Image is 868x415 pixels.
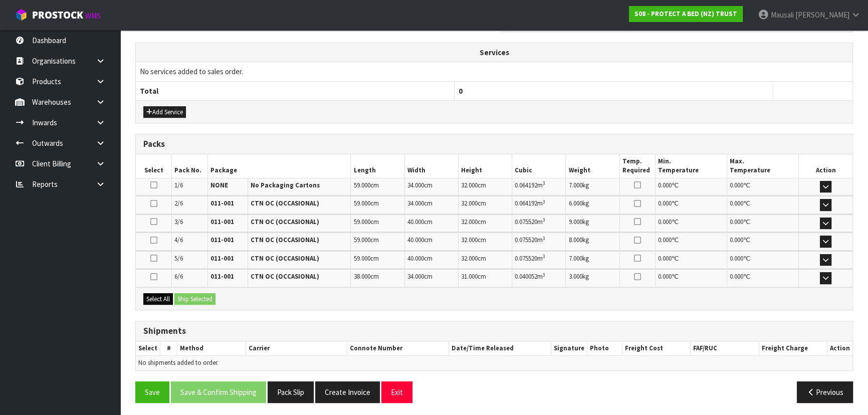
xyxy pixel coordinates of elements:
[136,356,852,370] td: No shipments added to order.
[656,269,727,287] td: ℃
[730,272,743,281] span: 0.000
[512,154,566,178] th: Cubic
[658,254,672,263] span: 0.000
[543,272,545,278] sup: 3
[656,215,727,232] td: ℃
[404,269,458,287] td: cm
[727,196,799,214] td: ℃
[730,236,743,244] span: 0.000
[136,62,852,81] td: No services added to sales order.
[347,341,449,356] th: Connote Number
[210,236,234,244] strong: 011-001
[568,199,582,207] span: 6.000
[658,199,672,207] span: 0.000
[512,233,566,250] td: m
[143,326,845,336] h3: Shipments
[656,233,727,250] td: ℃
[461,181,478,189] span: 32.000
[727,233,799,250] td: ℃
[656,178,727,195] td: ℃
[174,293,215,305] button: Ship Selected
[458,178,512,195] td: cm
[136,341,160,356] th: Select
[799,154,852,178] th: Action
[174,199,183,207] span: 2/6
[797,381,853,403] button: Previous
[634,10,737,18] strong: S08 - PROTECT A BED (NZ) TRUST
[566,215,619,232] td: kg
[512,251,566,269] td: m
[551,341,587,356] th: Signature
[351,269,404,287] td: cm
[566,178,619,195] td: kg
[658,272,672,281] span: 0.000
[543,253,545,260] sup: 3
[381,381,412,403] button: Exit
[353,218,370,226] span: 59.000
[629,6,743,22] a: S08 - PROTECT A BED (NZ) TRUST
[143,139,845,149] h3: Packs
[512,178,566,195] td: m
[515,181,537,189] span: 0.064192
[351,233,404,250] td: cm
[568,236,582,244] span: 8.000
[404,196,458,214] td: cm
[407,272,424,281] span: 34.000
[404,233,458,250] td: cm
[407,199,424,207] span: 34.000
[622,341,690,356] th: Freight Cost
[404,251,458,269] td: cm
[461,199,478,207] span: 32.000
[353,272,370,281] span: 38.000
[353,254,370,263] span: 59.000
[730,218,743,226] span: 0.000
[543,198,545,205] sup: 3
[458,215,512,232] td: cm
[251,199,319,207] strong: CTN OC (OCCASIONAL)
[174,254,183,263] span: 5/6
[177,341,246,356] th: Method
[727,251,799,269] td: ℃
[459,86,463,96] span: 0
[543,180,545,186] sup: 3
[174,218,183,226] span: 3/6
[566,196,619,214] td: kg
[251,181,320,189] strong: No Packaging Cartons
[32,9,83,22] span: ProStock
[351,251,404,269] td: cm
[458,233,512,250] td: cm
[730,254,743,263] span: 0.000
[353,236,370,244] span: 59.000
[210,199,234,207] strong: 011-001
[461,236,478,244] span: 32.000
[461,272,478,281] span: 31.000
[210,272,234,281] strong: 011-001
[587,341,622,356] th: Photo
[566,269,619,287] td: kg
[171,381,266,403] button: Save & Confirm Shipping
[656,154,727,178] th: Min. Temperature
[174,181,183,189] span: 1/6
[730,181,743,189] span: 0.000
[407,254,424,263] span: 40.000
[160,341,177,356] th: #
[136,154,172,178] th: Select
[404,178,458,195] td: cm
[658,181,672,189] span: 0.000
[568,181,582,189] span: 7.000
[759,341,827,356] th: Freight Charge
[727,269,799,287] td: ℃
[727,215,799,232] td: ℃
[512,196,566,214] td: m
[172,154,208,178] th: Pack No.
[315,381,380,403] button: Create Invoice
[656,196,727,214] td: ℃
[458,269,512,287] td: cm
[449,341,551,356] th: Date/Time Released
[730,199,743,207] span: 0.000
[458,196,512,214] td: cm
[566,233,619,250] td: kg
[246,341,347,356] th: Carrier
[407,181,424,189] span: 34.000
[515,218,537,226] span: 0.075520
